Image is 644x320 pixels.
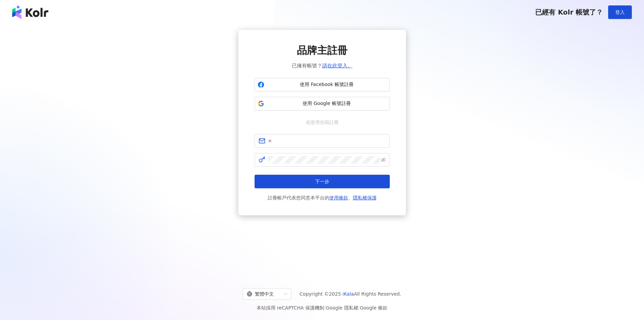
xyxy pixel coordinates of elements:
[268,194,377,202] span: 註冊帳戶代表您同意本平台的 、
[247,289,281,299] div: 繁體中文
[267,81,387,88] span: 使用 Facebook 帳號註冊
[322,63,353,69] a: 請在此登入。
[360,305,387,311] a: Google 條款
[358,305,360,311] span: |
[608,5,632,19] button: 登入
[324,305,326,311] span: |
[267,100,387,107] span: 使用 Google 帳號註冊
[381,157,386,162] span: eye-invisible
[255,175,390,188] button: 下一步
[255,78,390,91] button: 使用 Facebook 帳號註冊
[292,62,353,70] span: 已擁有帳號？
[300,290,401,298] span: Copyright © 2025 All Rights Reserved.
[326,305,358,311] a: Google 隱私權
[315,179,329,184] span: 下一步
[255,97,390,110] button: 使用 Google 帳號註冊
[257,304,387,312] span: 本站採用 reCAPTCHA 保護機制
[615,9,625,15] span: 登入
[342,291,354,297] a: iKala
[301,119,343,126] span: 或使用信箱註冊
[297,43,348,58] span: 品牌主註冊
[329,195,348,200] a: 使用條款
[353,195,377,200] a: 隱私權保護
[12,5,48,19] img: logo
[535,8,603,16] span: 已經有 Kolr 帳號了？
